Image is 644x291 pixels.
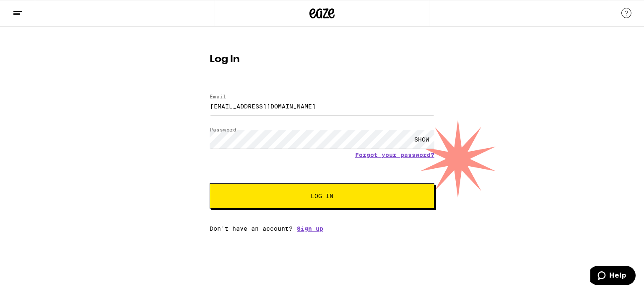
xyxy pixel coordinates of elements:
a: Forgot your password? [355,152,434,158]
iframe: Opens a widget where you can find more information [590,266,636,287]
a: Sign up [297,225,323,232]
button: Log In [210,183,434,209]
div: SHOW [409,130,434,149]
input: Email [210,97,434,116]
div: Don't have an account? [210,225,434,232]
label: Password [210,127,236,132]
span: Log In [311,193,333,199]
label: Email [210,94,226,99]
h1: Log In [210,54,434,64]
